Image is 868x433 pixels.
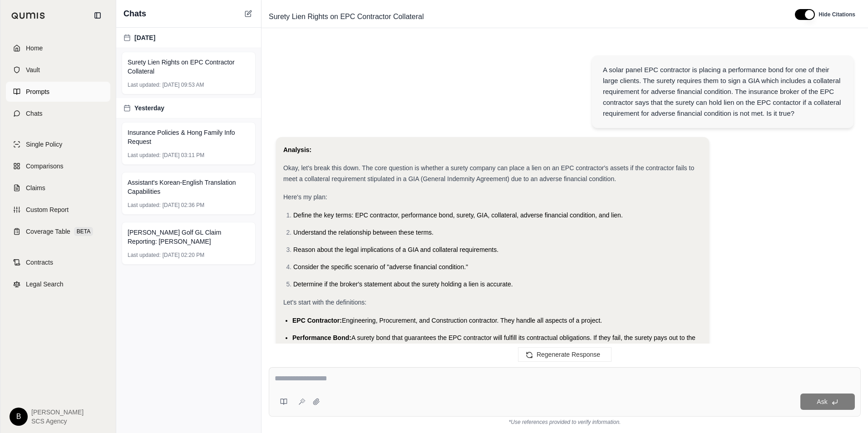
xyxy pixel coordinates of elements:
[518,347,612,362] button: Regenerate Response
[90,8,105,23] button: Collapse sidebar
[128,251,161,259] span: Last updated:
[31,408,84,417] span: [PERSON_NAME]
[6,60,110,80] a: Vault
[6,156,110,176] a: Comparisons
[293,280,513,288] span: Determine if the broker's statement about the surety holding a lien is accurate.
[26,109,43,118] span: Chats
[243,8,254,19] button: New Chat
[283,193,327,201] span: Here's my plan:
[6,252,110,272] a: Contracts
[128,81,161,89] span: Last updated:
[128,228,250,246] span: [PERSON_NAME] Golf GL Claim Reporting: [PERSON_NAME]
[128,128,250,146] span: Insurance Policies & Hong Family Info Request
[269,417,861,426] div: *Use references provided to verify information.
[292,317,342,324] span: EPC Contractor:
[292,334,351,341] span: Performance Bond:
[128,202,161,209] span: Last updated:
[293,246,498,253] span: Reason about the legal implications of a GIA and collateral requirements.
[26,258,53,267] span: Contracts
[11,12,45,19] img: Qumis Logo
[26,65,40,74] span: Vault
[128,58,250,76] span: Surety Lien Rights on EPC Contractor Collateral
[26,183,45,192] span: Claims
[26,162,63,171] span: Comparisons
[163,152,204,159] span: [DATE] 03:11 PM
[292,334,695,352] span: A surety bond that guarantees the EPC contractor will fulfill its contractual obligations. If the...
[603,64,843,119] div: A solar panel EPC contractor is placing a performance bond for one of their large clients. The su...
[293,229,434,236] span: Understand the relationship between these terms.
[6,178,110,198] a: Claims
[293,263,468,271] span: Consider the specific scenario of "adverse financial condition."
[128,152,161,159] span: Last updated:
[293,212,623,219] span: Define the key terms: EPC contractor, performance bond, surety, GIA, collateral, adverse financia...
[31,417,84,426] span: SCS Agency
[26,227,70,236] span: Coverage Table
[26,140,62,149] span: Single Policy
[6,200,110,220] a: Custom Report
[26,87,49,96] span: Prompts
[6,82,110,102] a: Prompts
[265,10,784,24] div: Edit Title
[537,351,600,358] span: Regenerate Response
[163,251,204,259] span: [DATE] 02:20 PM
[163,81,204,89] span: [DATE] 09:53 AM
[819,11,855,18] span: Hide Citations
[342,317,602,324] span: Engineering, Procurement, and Construction contractor. They handle all aspects of a project.
[800,394,855,410] button: Ask
[10,408,28,426] div: B
[265,10,428,24] span: Surety Lien Rights on EPC Contractor Collateral
[26,280,64,289] span: Legal Search
[6,38,110,58] a: Home
[817,398,827,405] span: Ask
[6,274,110,294] a: Legal Search
[128,178,250,196] span: Assistant's Korean-English Translation Capabilities
[283,146,311,153] strong: Analysis:
[134,103,164,113] span: Yesterday
[283,164,694,182] span: Okay, let's break this down. The core question is whether a surety company can place a lien on an...
[283,299,366,306] span: Let's start with the definitions:
[6,103,110,123] a: Chats
[74,227,93,236] span: BETA
[26,205,69,214] span: Custom Report
[26,44,43,53] span: Home
[6,134,110,154] a: Single Policy
[163,202,204,209] span: [DATE] 02:36 PM
[123,7,146,20] span: Chats
[6,221,110,241] a: Coverage TableBETA
[134,33,155,42] span: [DATE]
